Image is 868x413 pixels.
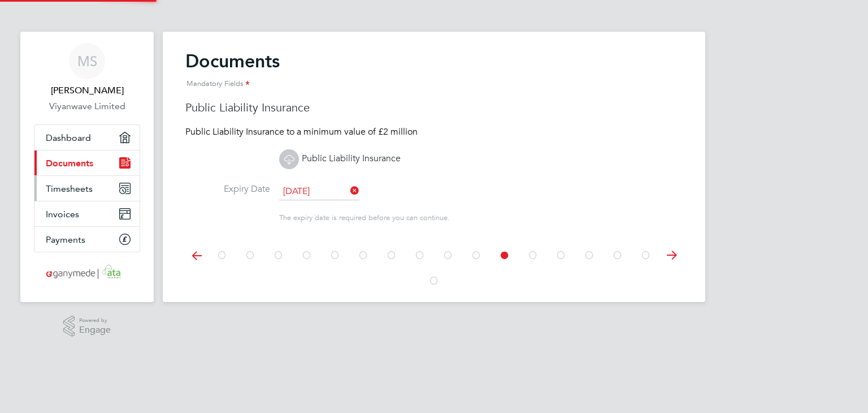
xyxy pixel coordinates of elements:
h3: Public Liability Insurance [185,100,683,115]
nav: Main navigation [20,32,154,302]
span: Dashboard [46,132,91,143]
span: MS [77,54,97,68]
a: Dashboard [34,125,140,150]
span: Powered by [79,316,111,325]
span: Muthukumar Shanmugam [34,84,140,97]
span: Timesheets [46,183,93,194]
label: Expiry Date [185,183,270,195]
span: Payments [46,234,85,245]
span: Invoices [46,209,79,220]
input: Select one [279,183,359,200]
a: Payments [34,227,140,252]
a: Documents [34,150,140,175]
img: ganymedesolutions-logo-retina.png [43,264,132,282]
h2: Documents [185,50,683,96]
a: Go to home page [34,264,140,282]
a: MS[PERSON_NAME] [34,43,140,97]
span: Engage [79,325,111,335]
div: Mandatory Fields [185,72,683,96]
span: The expiry date is required before you can continue. [279,213,450,223]
a: Viyanwave Limited [34,100,140,113]
a: Public Liability Insurance [279,153,401,164]
span: Documents [46,158,93,169]
a: Timesheets [34,176,140,201]
a: Powered byEngage [63,316,111,337]
p: Public Liability Insurance to a minimum value of £2 million [185,126,683,138]
a: Invoices [34,201,140,226]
